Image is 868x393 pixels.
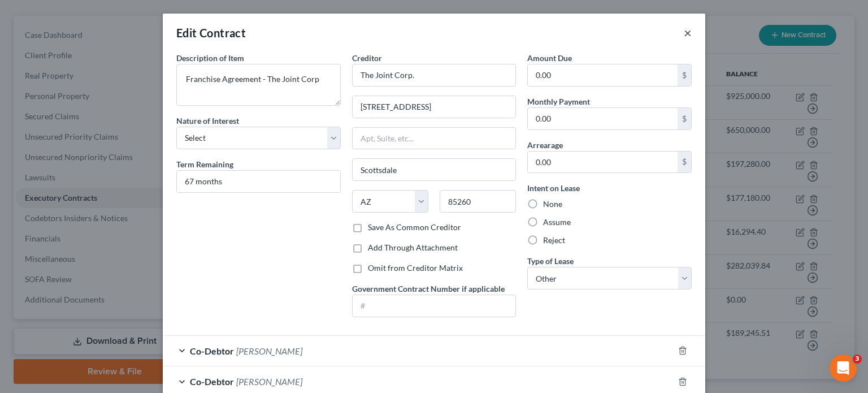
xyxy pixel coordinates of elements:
[543,235,565,246] label: Reject
[368,222,461,233] label: Save As Common Creditor
[190,346,234,356] span: Co-Debtor
[236,346,302,356] span: [PERSON_NAME]
[528,108,678,129] input: 0.00
[353,128,516,149] input: Apt, Suite, etc...
[527,139,563,151] label: Arrearage
[353,295,516,317] input: #
[678,108,691,129] div: $
[176,25,246,41] div: Edit Contract
[528,152,678,173] input: 0.00
[176,53,244,63] span: Description of Item
[440,190,516,213] input: Enter zip..
[527,256,574,266] span: Type of Lease
[527,182,580,194] label: Intent on Lease
[190,376,234,387] span: Co-Debtor
[527,96,590,107] label: Monthly Payment
[176,158,233,170] label: Term Remaining
[543,198,562,210] label: None
[527,52,572,64] label: Amount Due
[528,64,678,86] input: 0.00
[352,53,382,63] span: Creditor
[353,159,516,180] input: Enter city...
[853,355,862,364] span: 3
[352,64,517,87] input: Search creditor by name...
[176,115,239,127] label: Nature of Interest
[678,152,691,173] div: $
[368,262,463,274] label: Omit from Creditor Matrix
[352,283,505,295] label: Government Contract Number if applicable
[177,171,340,192] input: --
[353,96,516,118] input: Enter address...
[830,355,857,382] iframe: Intercom live chat
[684,26,692,40] button: ×
[236,376,302,387] span: [PERSON_NAME]
[678,64,691,86] div: $
[368,242,458,253] label: Add Through Attachment
[543,217,571,228] label: Assume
